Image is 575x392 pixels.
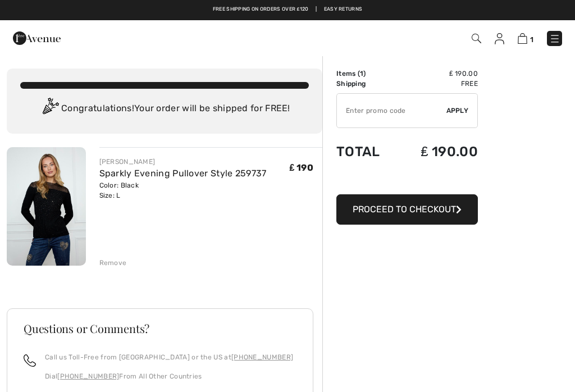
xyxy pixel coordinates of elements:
div: Color: Black Size: L [99,180,267,200]
span: Proceed to Checkout [353,204,456,215]
span: | [316,6,317,13]
p: Call us Toll-Free from [GEOGRAPHIC_DATA] or the US at [45,352,293,362]
img: Sparkly Evening Pullover Style 259737 [7,147,86,266]
img: Menu [549,33,560,44]
img: My Info [495,33,504,44]
td: Free [398,79,478,89]
a: [PHONE_NUMBER] [231,353,293,361]
img: Search [472,34,481,43]
td: ₤ 190.00 [398,69,478,79]
span: Apply [446,106,469,116]
h3: Questions or Comments? [24,323,296,334]
td: Shipping [336,79,398,89]
a: Easy Returns [324,6,363,13]
img: Shopping Bag [518,33,527,44]
td: ₤ 190.00 [398,133,478,171]
span: 1 [360,70,363,78]
div: Remove [99,258,127,268]
span: 1 [530,35,533,44]
td: Items ( ) [336,69,398,79]
a: Free shipping on orders over ₤120 [213,6,309,13]
div: Congratulations! Your order will be shipped for FREE! [20,98,309,120]
a: 1ère Avenue [13,32,61,43]
iframe: PayPal [336,171,478,190]
img: call [24,354,36,367]
p: Dial From All Other Countries [45,371,293,381]
td: Total [336,133,398,171]
a: 1 [518,31,533,45]
button: Proceed to Checkout [336,194,478,225]
a: [PHONE_NUMBER] [57,372,119,380]
input: Promo code [337,94,446,127]
img: 1ère Avenue [13,27,61,49]
img: Congratulation2.svg [39,98,61,120]
span: ₤ 190 [290,162,313,173]
a: Sparkly Evening Pullover Style 259737 [99,168,267,179]
div: [PERSON_NAME] [99,157,267,167]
